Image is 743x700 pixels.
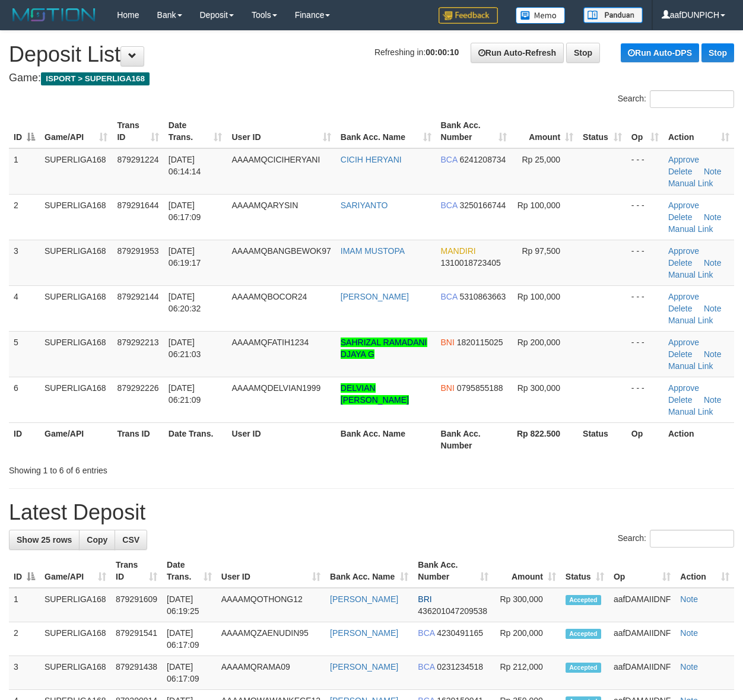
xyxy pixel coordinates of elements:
[9,72,734,84] h4: Game:
[621,43,699,62] a: Run Auto-DPS
[704,349,722,359] a: Note
[162,588,217,622] td: [DATE] 06:19:25
[668,338,699,347] a: Approve
[627,148,663,195] td: - - -
[112,422,163,456] th: Trans ID
[436,422,512,456] th: Bank Acc. Number
[231,292,307,301] span: AAAAMQBOCOR24
[583,7,643,23] img: panduan.png
[668,224,713,234] a: Manual Link
[41,72,150,85] span: ISPORT > SUPERLIGA168
[227,114,335,148] th: User ID: activate to sort column ascending
[231,338,309,347] span: AAAAMQFATIH1234
[122,535,139,545] span: CSV
[493,622,561,656] td: Rp 200,000
[516,7,566,24] img: Button%20Memo.svg
[566,43,600,63] a: Stop
[9,377,40,422] td: 6
[336,114,436,148] th: Bank Acc. Name: activate to sort column ascending
[341,155,402,164] a: CICIH HERYANI
[217,656,325,690] td: AAAAMQRAMA09
[9,501,734,524] h1: Latest Deposit
[704,258,722,268] a: Note
[169,292,201,313] span: [DATE] 06:20:32
[627,285,663,331] td: - - -
[231,246,331,256] span: AAAAMQBANGBEWOK97
[117,155,158,164] span: 879291224
[517,201,560,210] span: Rp 100,000
[111,622,162,656] td: 879291541
[9,43,734,66] h1: Deposit List
[668,304,692,313] a: Delete
[330,662,398,672] a: [PERSON_NAME]
[418,662,434,672] span: BCA
[374,47,459,57] span: Refreshing in:
[9,554,40,588] th: ID: activate to sort column descending
[9,622,40,656] td: 2
[40,622,111,656] td: SUPERLIGA168
[459,201,506,210] span: Copy 3250166744 to clipboard
[111,588,162,622] td: 879291609
[457,383,503,393] span: Copy 0795855188 to clipboard
[341,338,427,359] a: SAHRIZAL RAMADANI DJAYA G
[9,194,40,240] td: 2
[704,212,722,222] a: Note
[609,588,675,622] td: aafDAMAIIDNF
[668,258,692,268] a: Delete
[40,114,112,148] th: Game/API: activate to sort column ascending
[668,407,713,416] a: Manual Link
[413,554,493,588] th: Bank Acc. Number: activate to sort column ascending
[668,167,692,176] a: Delete
[627,194,663,240] td: - - -
[341,292,409,301] a: [PERSON_NAME]
[418,594,431,604] span: BRI
[512,422,578,456] th: Rp 822.500
[117,201,158,210] span: 879291644
[164,422,227,456] th: Date Trans.
[40,377,112,422] td: SUPERLIGA168
[217,554,325,588] th: User ID: activate to sort column ascending
[9,460,301,476] div: Showing 1 to 6 of 6 entries
[457,338,503,347] span: Copy 1820115025 to clipboard
[111,656,162,690] td: 879291438
[437,628,483,638] span: Copy 4230491165 to clipboard
[663,422,734,456] th: Action
[668,270,713,279] a: Manual Link
[439,7,498,24] img: Feedback.jpg
[668,349,692,359] a: Delete
[441,383,455,393] span: BNI
[162,656,217,690] td: [DATE] 06:17:09
[169,155,201,176] span: [DATE] 06:14:14
[79,530,115,550] a: Copy
[40,554,111,588] th: Game/API: activate to sort column ascending
[111,554,162,588] th: Trans ID: activate to sort column ascending
[627,114,663,148] th: Op: activate to sort column ascending
[40,194,112,240] td: SUPERLIGA168
[9,6,99,24] img: MOTION_logo.png
[231,201,298,210] span: AAAAMQARYSIN
[459,292,506,301] span: Copy 5310863663 to clipboard
[459,155,506,164] span: Copy 6241208734 to clipboard
[618,90,734,108] label: Search:
[112,114,163,148] th: Trans ID: activate to sort column ascending
[668,246,699,256] a: Approve
[40,588,111,622] td: SUPERLIGA168
[704,304,722,313] a: Note
[217,588,325,622] td: AAAAMQOTHONG12
[231,383,320,393] span: AAAAMQDELVIAN1999
[663,114,734,148] th: Action: activate to sort column ascending
[441,155,458,164] span: BCA
[169,383,201,405] span: [DATE] 06:21:09
[680,628,698,638] a: Note
[704,167,722,176] a: Note
[566,663,601,673] span: Accepted
[330,628,398,638] a: [PERSON_NAME]
[17,535,72,545] span: Show 25 rows
[609,622,675,656] td: aafDAMAIIDNF
[675,554,734,588] th: Action: activate to sort column ascending
[517,292,560,301] span: Rp 100,000
[9,114,40,148] th: ID: activate to sort column descending
[40,331,112,377] td: SUPERLIGA168
[231,155,320,164] span: AAAAMQCICIHERYANI
[336,422,436,456] th: Bank Acc. Name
